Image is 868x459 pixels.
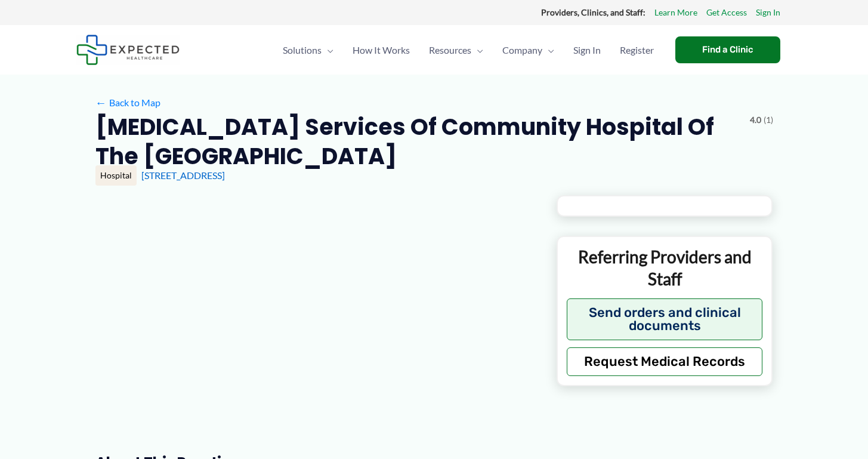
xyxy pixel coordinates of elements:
[502,29,542,71] span: Company
[429,29,471,71] span: Resources
[610,29,663,71] a: Register
[706,5,747,20] a: Get Access
[620,29,654,71] span: Register
[95,112,740,171] h2: [MEDICAL_DATA] Services of Community Hospital of the [GEOGRAPHIC_DATA]
[353,29,410,71] span: How It Works
[273,29,343,71] a: SolutionsMenu Toggle
[564,29,610,71] a: Sign In
[567,298,763,340] button: Send orders and clinical documents
[675,36,780,63] a: Find a Clinic
[541,7,645,17] strong: Providers, Clinics, and Staff:
[567,246,763,289] p: Referring Providers and Staff
[542,29,554,71] span: Menu Toggle
[493,29,564,71] a: CompanyMenu Toggle
[764,112,773,128] span: (1)
[95,165,137,186] div: Hospital
[756,5,780,20] a: Sign In
[141,170,225,181] a: [STREET_ADDRESS]
[273,29,663,71] nav: Primary Site Navigation
[419,29,493,71] a: ResourcesMenu Toggle
[573,29,601,71] span: Sign In
[471,29,483,71] span: Menu Toggle
[283,29,322,71] span: Solutions
[343,29,419,71] a: How It Works
[567,347,763,376] button: Request Medical Records
[750,112,761,128] span: 4.0
[95,97,107,108] span: ←
[95,94,160,112] a: ←Back to Map
[654,5,697,20] a: Learn More
[76,35,180,65] img: Expected Healthcare Logo - side, dark font, small
[322,29,333,71] span: Menu Toggle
